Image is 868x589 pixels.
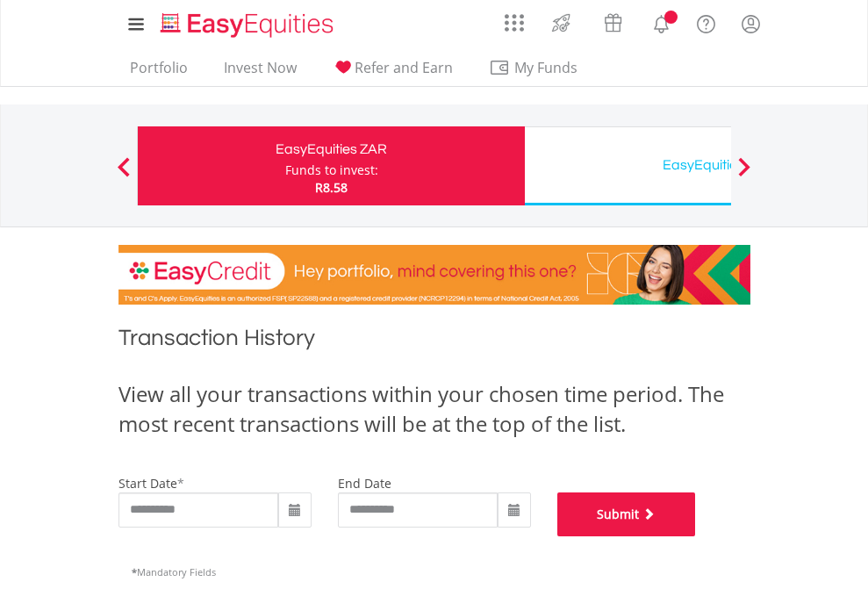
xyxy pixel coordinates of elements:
[217,59,304,86] a: Invest Now
[599,9,628,37] img: vouchers-v2.svg
[727,166,762,183] button: Next
[684,4,728,40] a: FAQ's and Support
[587,4,639,37] a: Vouchers
[148,137,514,162] div: EasyEquities ZAR
[728,4,773,43] a: My Profile
[118,475,177,492] label: start date
[118,322,750,362] h1: Transaction History
[489,56,604,79] span: My Funds
[157,11,341,40] img: EasyEquities_Logo.png
[639,4,684,40] a: Notifications
[154,4,341,40] a: Home page
[132,565,216,578] span: Mandatory Fields
[505,13,524,32] img: grid-menu-icon.svg
[493,4,535,32] a: AppsGrid
[326,59,460,86] a: Refer and Earn
[118,379,750,440] div: View all your transactions within your chosen time period. The most recent transactions will be a...
[285,162,378,179] div: Funds to invest:
[338,475,391,492] label: end date
[547,9,576,37] img: thrive-v2.svg
[123,59,195,86] a: Portfolio
[355,58,453,77] span: Refer and Earn
[118,245,750,305] img: EasyCredit Promotion Banner
[315,179,348,196] span: R8.58
[106,166,141,183] button: Previous
[557,492,696,536] button: Submit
